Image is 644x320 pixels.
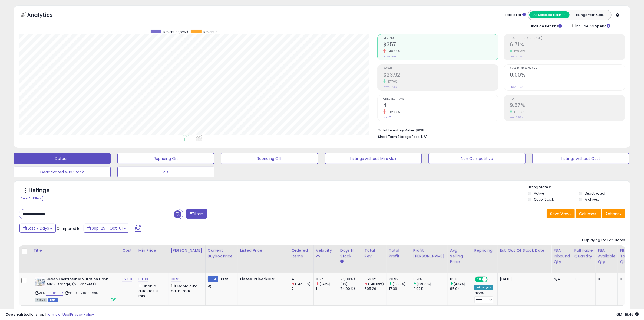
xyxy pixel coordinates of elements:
[569,11,610,18] button: Listings With Cost
[340,248,360,259] div: Days In Stock
[510,98,625,101] span: ROI
[487,277,496,282] span: OFF
[512,49,526,53] small: 129.79%
[117,153,214,164] button: Repricing On
[5,312,94,317] div: seller snap | |
[70,312,94,317] a: Privacy Policy
[421,134,428,139] span: N/A
[186,209,207,219] button: Filters
[512,110,525,114] small: 141.06%
[84,224,129,233] button: Sep-25 - Oct-01
[510,37,625,40] span: Profit [PERSON_NAME]
[475,277,482,282] span: ON
[417,282,431,286] small: (129.79%)
[92,225,123,231] span: Sep-25 - Oct-01
[203,30,217,34] span: Revenue
[33,248,118,253] div: Title
[19,224,56,233] button: Last 7 Days
[454,282,465,286] small: (4.84%)
[510,85,523,89] small: Prev: 0.00%
[64,291,102,295] span: | SKU: Abbott66693Mer
[35,277,116,302] div: ASIN:
[365,277,387,282] div: 356.62
[292,277,313,282] div: 4
[14,167,111,177] button: Deactivated & In Stock
[585,191,605,196] label: Deactivated
[383,102,498,109] h2: 4
[368,282,384,286] small: (-40.09%)
[547,209,575,218] button: Save View
[48,298,58,302] span: FBM
[383,72,498,79] h2: $23.92
[383,55,396,58] small: Prev: $595
[138,276,148,282] a: 83.99
[554,277,568,282] div: N/A
[383,37,498,40] span: Revenue
[450,286,472,291] div: 85.04
[28,225,49,231] span: Last 7 Days
[386,49,400,53] small: -40.09%
[35,277,45,287] img: 41LulXWl6CL._SL40_.jpg
[386,110,400,114] small: -42.86%
[47,277,113,288] b: Juven Therapeutic Nutrition Drink Mix - Orange, (30 Packets)
[138,283,164,298] div: Disable auto adjust min
[383,85,397,89] small: Prev: $17.36
[510,72,625,79] h2: 0.00%
[602,209,625,218] button: Actions
[378,134,420,139] b: Short Term Storage Fees:
[19,196,43,201] div: Clear All Filters
[389,277,411,282] div: 23.92
[240,248,287,253] div: Listed Price
[474,291,494,303] div: Preset:
[413,277,448,282] div: 6.71%
[582,238,625,243] div: Displaying 1 to 1 of 1 items
[325,153,422,164] button: Listings without Min/Max
[500,248,549,253] div: Est. Out Of Stock Date
[35,298,47,302] span: All listings currently available for purchase on Amazon
[616,312,639,317] span: 2025-10-9 18:46 GMT
[117,167,214,177] button: AD
[554,248,570,265] div: FBA inbound Qty
[568,23,619,29] div: Include Ad Spend
[598,248,615,265] div: FBA Available Qty
[389,248,409,259] div: Total Profit
[171,283,201,293] div: Disable auto adjust max
[524,23,568,29] div: Include Returns
[138,248,166,253] div: Min Price
[29,187,49,194] h5: Listings
[579,211,596,216] span: Columns
[46,291,63,296] a: B001TDL5BK
[428,153,526,164] button: Non Competitive
[574,277,591,282] div: 15
[528,185,630,190] p: Listing States:
[383,67,498,70] span: Profit
[450,248,470,265] div: Avg Selling Price
[532,153,629,164] button: Listings without Cost
[221,153,318,164] button: Repricing Off
[171,248,203,253] div: [PERSON_NAME]
[316,286,338,291] div: 1
[340,282,348,286] small: (0%)
[171,276,181,282] a: 83.99
[14,153,111,164] button: Default
[474,285,494,290] div: Win BuyBox
[529,11,570,18] button: All Selected Listings
[413,248,445,259] div: Profit [PERSON_NAME]
[220,276,229,282] span: 83.99
[383,116,391,119] small: Prev: 7
[292,286,313,291] div: 7
[163,30,188,34] span: Revenue (prev)
[620,277,628,282] div: 0
[365,248,384,259] div: Total Rev.
[534,191,544,196] label: Active
[5,312,25,317] strong: Copyright
[46,312,69,317] a: Terms of Use
[27,11,63,20] h5: Analytics
[598,277,613,282] div: 0
[413,286,448,291] div: 2.92%
[319,282,330,286] small: (-43%)
[574,248,593,259] div: Fulfillable Quantity
[620,248,630,265] div: FBA Total Qty
[389,286,411,291] div: 17.36
[316,277,338,282] div: 0.57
